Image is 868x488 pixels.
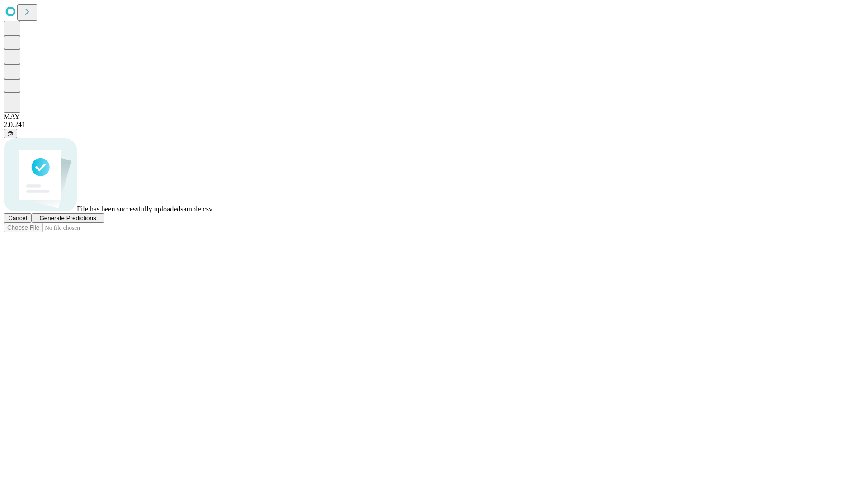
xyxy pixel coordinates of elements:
span: Cancel [8,215,27,221]
button: Generate Predictions [32,213,104,223]
span: File has been successfully uploaded [77,205,180,213]
span: @ [7,130,14,137]
div: MAY [4,113,864,121]
div: 2.0.241 [4,121,864,129]
span: sample.csv [180,205,212,213]
span: Generate Predictions [39,215,96,221]
button: Cancel [4,213,32,223]
button: @ [4,129,17,138]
